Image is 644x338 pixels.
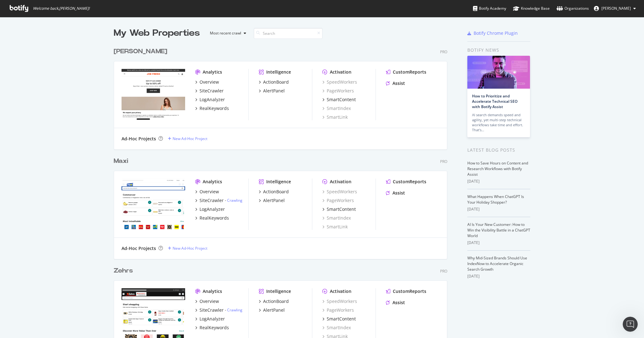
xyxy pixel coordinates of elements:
[322,307,354,313] a: PageWorkers
[467,206,530,212] div: [DATE]
[467,255,527,272] a: Why Mid-Sized Brands Should Use IndexNow to Accelerate Organic Search Growth
[200,189,219,195] div: Overview
[173,136,207,141] div: New Ad-Hoc Project
[330,179,351,185] div: Activation
[200,325,229,331] div: RealKeywords
[259,298,289,304] a: ActionBoard
[263,197,285,204] div: AlertPanel
[386,69,426,75] a: CustomReports
[195,105,229,112] a: RealKeywords
[33,6,90,11] span: Welcome back, [PERSON_NAME] !
[472,112,525,133] div: AI search demands speed and agility, yet multi-step technical workflows take time and effort. Tha...
[195,307,242,313] a: SiteCrawler- Crawling
[322,79,357,85] div: SpeedWorkers
[225,198,242,203] div: -
[322,96,356,103] a: SmartContent
[322,189,357,195] a: SpeedWorkers
[440,159,447,164] div: Pro
[393,288,426,294] div: CustomReports
[467,222,530,238] a: AI Is Your New Customer: How to Win the Visibility Battle in a ChatGPT World
[203,69,222,75] div: Analytics
[173,246,207,251] div: New Ad-Hoc Project
[200,298,219,304] div: Overview
[122,69,185,120] img: https://www.joefresh.com/ca/
[467,30,518,36] a: Botify Chrome Plugin
[322,114,348,120] a: SmartLink
[122,136,156,142] div: Ad-Hoc Projects
[386,288,426,294] a: CustomReports
[200,307,224,313] div: SiteCrawler
[473,5,506,12] div: Botify Academy
[195,79,219,85] a: Overview
[467,179,530,184] div: [DATE]
[263,88,285,94] div: AlertPanel
[322,206,356,212] a: SmartContent
[114,266,135,275] a: Zehrs
[322,298,357,304] a: SpeedWorkers
[200,316,225,322] div: LogAnalyzer
[195,206,225,212] a: LogAnalyzer
[467,273,530,279] div: [DATE]
[322,88,354,94] a: PageWorkers
[200,79,219,85] div: Overview
[330,288,351,294] div: Activation
[225,307,242,313] div: -
[259,88,285,94] a: AlertPanel
[513,5,550,12] div: Knowledge Base
[200,88,224,94] div: SiteCrawler
[467,47,530,54] div: Botify news
[623,317,638,332] iframe: Intercom live chat
[263,79,289,85] div: ActionBoard
[330,69,351,75] div: Activation
[227,198,242,203] a: Crawling
[327,316,356,322] div: SmartContent
[200,197,224,204] div: SiteCrawler
[467,147,530,153] div: Latest Blog Posts
[200,96,225,103] div: LogAnalyzer
[322,325,351,331] a: SmartIndex
[557,5,589,12] div: Organizations
[266,69,291,75] div: Intelligence
[195,325,229,331] a: RealKeywords
[227,307,242,313] a: Crawling
[440,49,447,55] div: Pro
[474,30,518,36] div: Botify Chrome Plugin
[322,224,348,230] a: SmartLink
[322,197,354,204] a: PageWorkers
[589,3,641,13] button: [PERSON_NAME]
[114,47,167,56] div: [PERSON_NAME]
[266,179,291,185] div: Intelligence
[114,157,128,166] div: Maxi
[259,79,289,85] a: ActionBoard
[195,298,219,304] a: Overview
[322,316,356,322] a: SmartContent
[259,189,289,195] a: ActionBoard
[200,105,229,112] div: RealKeywords
[392,80,405,86] div: Assist
[210,31,241,35] div: Most recent crawl
[205,28,249,38] button: Most recent crawl
[195,197,242,204] a: SiteCrawler- Crawling
[200,215,229,221] div: RealKeywords
[386,299,405,306] a: Assist
[467,56,530,89] img: How to Prioritize and Accelerate Technical SEO with Botify Assist
[392,190,405,196] div: Assist
[322,105,351,112] a: SmartIndex
[195,96,225,103] a: LogAnalyzer
[386,190,405,196] a: Assist
[195,215,229,221] a: RealKeywords
[322,215,351,221] a: SmartIndex
[254,28,323,39] input: Search
[195,88,224,94] a: SiteCrawler
[259,307,285,313] a: AlertPanel
[114,27,200,39] div: My Web Properties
